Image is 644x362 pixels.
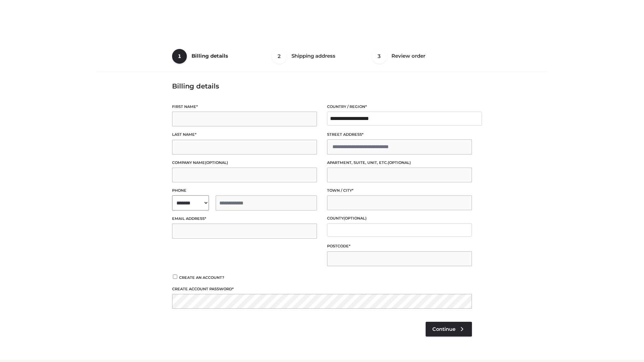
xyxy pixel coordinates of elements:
label: Create account password [172,286,472,292]
span: Billing details [192,53,228,59]
span: 2 [272,49,287,64]
a: Continue [426,322,472,337]
span: Shipping address [291,53,335,59]
span: Continue [432,326,455,332]
label: Street address [327,131,472,138]
span: (optional) [388,160,411,165]
label: Last name [172,131,317,138]
h3: Billing details [172,82,472,90]
span: 3 [372,49,387,64]
label: Apartment, suite, unit, etc. [327,160,472,166]
label: Email address [172,216,317,222]
input: Create an account? [172,275,178,279]
span: Review order [391,53,425,59]
label: Company name [172,160,317,166]
span: 1 [172,49,187,64]
span: Create an account? [179,275,224,280]
label: First name [172,104,317,110]
label: Phone [172,187,317,194]
label: County [327,215,472,222]
span: (optional) [343,216,367,221]
label: Town / City [327,187,472,194]
label: Country / Region [327,104,472,110]
span: (optional) [205,160,228,165]
label: Postcode [327,243,472,249]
